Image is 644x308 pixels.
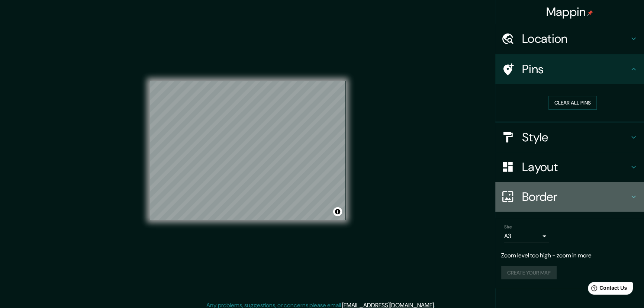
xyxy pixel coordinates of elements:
h4: Style [522,130,629,145]
div: Border [495,182,644,212]
p: Zoom level too high - zoom in more [501,251,638,260]
div: Pins [495,54,644,84]
div: Style [495,122,644,152]
h4: Location [522,31,629,46]
h4: Pins [522,62,629,77]
div: A3 [504,230,549,242]
h4: Layout [522,160,629,174]
h4: Mappin [546,4,593,19]
button: Toggle attribution [333,207,342,216]
img: pin-icon.png [587,10,593,16]
div: Location [495,24,644,54]
canvas: Map [150,81,346,220]
label: Size [504,224,512,230]
iframe: Help widget launcher [578,279,636,300]
div: Layout [495,152,644,182]
button: Clear all pins [548,96,597,110]
h4: Border [522,189,629,204]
